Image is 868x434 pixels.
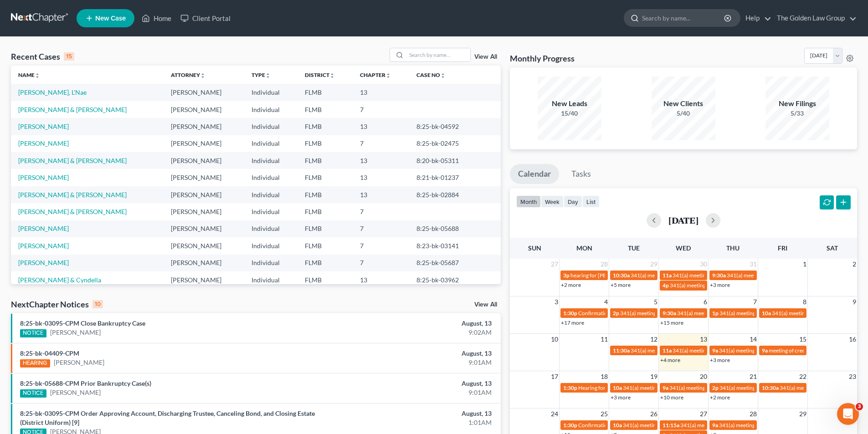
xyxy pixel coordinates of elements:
td: 8:25-bk-05688 [409,220,501,237]
td: FLMB [298,169,353,186]
span: 341(a) meeting for [PERSON_NAME] [719,384,807,391]
td: Individual [244,237,298,254]
span: Mon [576,244,592,252]
input: Search by name... [642,10,725,26]
td: FLMB [298,152,353,169]
td: 13 [353,271,409,288]
span: 2p [613,310,619,317]
div: August, 13 [340,379,492,388]
a: Home [137,10,176,26]
span: 7 [752,296,758,307]
iframe: Intercom live chat [837,403,859,425]
td: Individual [244,118,298,135]
a: 8:25-bk-05688-CPM Prior Bankruptcy Case(s) [20,379,151,387]
td: [PERSON_NAME] [164,271,244,288]
td: Individual [244,203,298,220]
a: [PERSON_NAME] & [PERSON_NAME] [18,191,127,199]
span: 1:30p [563,384,577,391]
td: [PERSON_NAME] [164,203,244,220]
a: Tasks [563,164,599,184]
span: 12 [649,334,658,345]
td: FLMB [298,255,353,271]
span: 6 [703,296,708,307]
i: unfold_more [200,73,205,78]
a: Calendar [510,164,559,184]
span: 341(a) meeting for [PERSON_NAME] [727,272,815,279]
td: 7 [353,237,409,254]
span: 9a [762,347,768,354]
div: 10 [92,300,103,308]
i: unfold_more [329,73,335,78]
i: unfold_more [440,73,446,78]
a: +3 more [710,281,730,288]
span: Sat [827,244,838,252]
td: 8:25-bk-02884 [409,186,501,203]
span: Confirmation hearing for [PERSON_NAME] & [PERSON_NAME] [578,310,730,317]
span: 19 [649,371,658,382]
span: 10:30a [613,272,630,279]
a: [PERSON_NAME] [50,328,101,337]
a: Chapterunfold_more [360,71,391,78]
td: 8:25-bk-03962 [409,271,501,288]
span: 341(a) meeting for [PERSON_NAME] [620,310,708,317]
i: unfold_more [35,73,40,78]
a: Case Nounfold_more [416,71,446,78]
td: Individual [244,186,298,203]
span: 2 [852,259,857,270]
a: [PERSON_NAME] [18,225,69,232]
span: 18 [600,371,609,382]
td: 8:21-bk-01237 [409,169,501,186]
div: New Leads [538,98,601,109]
span: 341(a) meeting for [PERSON_NAME] [623,384,711,391]
td: 13 [353,152,409,169]
span: 10:30a [762,384,779,391]
span: 28 [749,408,758,419]
span: 10a [613,384,622,391]
div: August, 13 [340,409,492,418]
div: New Filings [765,98,829,109]
td: [PERSON_NAME] [164,152,244,169]
td: 13 [353,118,409,135]
i: unfold_more [265,73,271,78]
a: [PERSON_NAME] [18,174,69,181]
span: Confirmation hearing for [PERSON_NAME] & [PERSON_NAME] [578,422,730,429]
a: 8:25-bk-03095-CPM Close Bankruptcy Case [20,319,145,327]
td: [PERSON_NAME] [164,220,244,237]
td: Individual [244,220,298,237]
td: Individual [244,152,298,169]
a: +2 more [561,281,581,288]
span: 11a [663,272,672,279]
td: FLMB [298,101,353,118]
span: 341(a) meeting for [PERSON_NAME] & [PERSON_NAME] [631,347,767,354]
td: 13 [353,186,409,203]
div: NOTICE [20,389,46,398]
span: 23 [848,371,857,382]
span: 1:30p [563,310,577,317]
span: 4p [663,282,669,289]
span: 11a [663,347,672,354]
span: Fri [778,244,787,252]
a: [PERSON_NAME] [50,388,101,397]
span: Hearing for [PERSON_NAME] [578,384,649,391]
span: 1 [802,259,807,270]
button: week [541,195,564,208]
span: 31 [749,259,758,270]
h2: [DATE] [668,215,699,225]
td: [PERSON_NAME] [164,169,244,186]
a: [PERSON_NAME] & [PERSON_NAME] [18,208,127,215]
span: 9a [712,347,718,354]
td: FLMB [298,271,353,288]
span: Thu [726,244,740,252]
a: Attorneyunfold_more [171,71,205,78]
span: 13 [699,334,708,345]
span: Wed [676,244,691,252]
span: 3 [856,403,863,410]
a: +17 more [561,319,584,326]
div: New Clients [652,98,715,109]
span: 341(a) meeting for [PERSON_NAME] [680,422,768,429]
a: The Golden Law Group [772,10,857,26]
span: 341(a) meeting for [PERSON_NAME] [719,347,807,354]
td: [PERSON_NAME] [164,255,244,271]
span: 24 [550,408,559,419]
span: 9a [712,422,718,429]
